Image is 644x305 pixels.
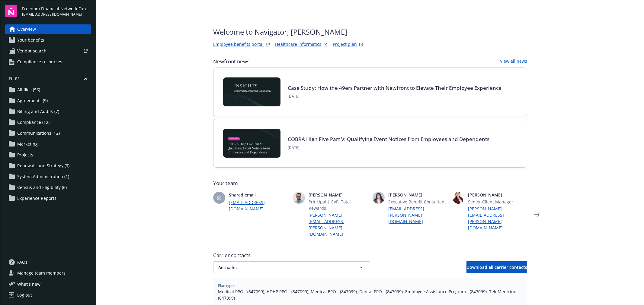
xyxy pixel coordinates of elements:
a: Vendor search [5,46,91,56]
span: [EMAIL_ADDRESS][DOMAIN_NAME] [22,12,91,17]
button: Files [5,76,91,84]
a: projectPlanWebsite [357,41,365,48]
span: Executive Benefit Consultant [388,199,447,205]
span: System Administration (1) [17,172,69,181]
span: Compliance (12) [17,118,50,127]
span: Manage team members [17,268,66,278]
a: Healthcare Informatics [275,41,321,48]
a: System Administration (1) [5,172,91,181]
button: Freedom Financial Network Funding, LLC[EMAIL_ADDRESS][DOMAIN_NAME] [22,5,91,17]
span: Communications (12) [17,128,60,138]
span: Your team [213,180,527,187]
span: [PERSON_NAME] [309,192,368,198]
a: Agreements (9) [5,96,91,105]
span: Aetna Inc [218,264,344,271]
span: Census and Eligibility (6) [17,183,67,192]
a: springbukWebsite [322,41,329,48]
a: Your benefits [5,35,91,45]
span: [PERSON_NAME] [388,192,447,198]
span: Plan types [218,283,522,288]
div: Log out [17,290,32,300]
span: Experience Reports [17,193,56,203]
a: Renewals and Strategy (9) [5,161,91,171]
span: Compliance resources [17,57,62,67]
img: navigator-logo.svg [5,5,17,17]
img: photo [373,192,385,204]
span: Freedom Financial Network Funding, LLC [22,5,91,12]
span: Renewals and Strategy (9) [17,161,69,171]
a: Next [532,210,542,219]
a: Experience Reports [5,193,91,203]
span: Carrier contacts [213,252,527,259]
a: [PERSON_NAME][EMAIL_ADDRESS][PERSON_NAME][DOMAIN_NAME] [468,206,527,231]
a: Employee benefits portal [213,41,264,48]
img: photo [452,192,464,204]
span: Shared email [229,192,288,198]
img: BLOG-Card Image - Compliance - COBRA High Five Pt 5 - 09-11-25.jpg [223,129,280,158]
img: photo [293,192,305,204]
a: [PERSON_NAME][EMAIL_ADDRESS][PERSON_NAME][DOMAIN_NAME] [309,212,368,237]
button: Aetna Inc [213,261,370,273]
span: Vendor search [17,46,46,56]
span: [DATE] [288,145,489,150]
span: Agreements (9) [17,96,48,105]
a: Communications (12) [5,128,91,138]
a: Case Study: How the 49ers Partner with Newfront to Elevate Their Employee Experience [288,84,501,91]
a: striveWebsite [264,41,271,48]
a: Projects [5,150,91,160]
a: Manage team members [5,268,91,278]
a: [EMAIL_ADDRESS][PERSON_NAME][DOMAIN_NAME] [388,206,447,225]
a: Compliance resources [5,57,91,67]
a: [EMAIL_ADDRESS][DOMAIN_NAME] [229,199,288,212]
span: SE [217,195,222,201]
span: Billing and Audits (7) [17,107,59,116]
span: Download all carrier contacts [466,264,527,270]
a: Project plan [333,41,357,48]
span: FAQs [17,257,27,267]
span: What ' s new [17,281,40,287]
a: View all news [500,58,527,65]
span: Projects [17,150,33,160]
span: Principal | EVP, Total Rewards [309,199,368,211]
img: Card Image - INSIGHTS copy.png [223,77,280,106]
span: Newfront news [213,58,249,65]
span: [DATE] [288,94,501,99]
span: [PERSON_NAME] [468,192,527,198]
a: Census and Eligibility (6) [5,183,91,192]
span: Marketing [17,139,38,149]
a: Overview [5,24,91,34]
a: Billing and Audits (7) [5,107,91,116]
span: Your benefits [17,35,44,45]
a: Marketing [5,139,91,149]
button: Download all carrier contacts [466,261,527,273]
button: What's new [5,281,50,287]
a: FAQs [5,257,91,267]
span: Medical PPO - (847099), HDHP PPO - (847099), Medical EPO - (847099), Dental PPO - (847099), Emplo... [218,288,522,301]
span: Senior Client Manager [468,199,527,205]
a: Compliance (12) [5,118,91,127]
span: Overview [17,24,36,34]
span: Welcome to Navigator , [PERSON_NAME] [213,27,365,37]
a: All files (56) [5,85,91,95]
a: COBRA High Five Part V: Qualifying Event Notices from Employees and Dependents [288,136,489,143]
span: All files (56) [17,85,40,95]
